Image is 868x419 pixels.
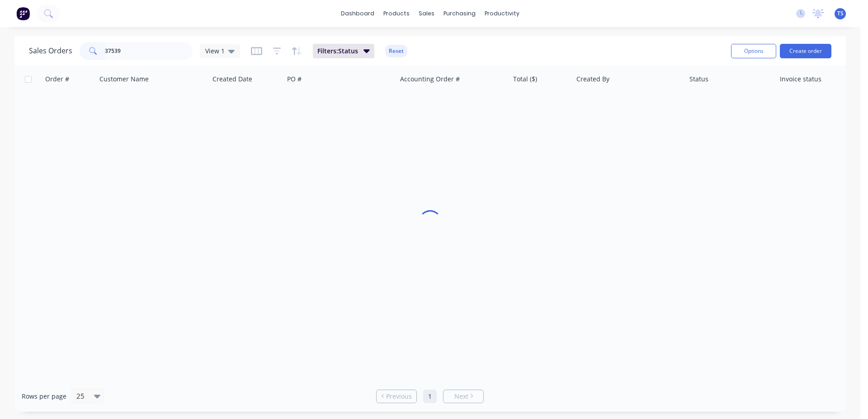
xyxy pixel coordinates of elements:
[443,392,483,401] a: Next page
[29,47,72,55] h1: Sales Orders
[480,7,524,20] div: productivity
[336,7,379,20] a: dashboard
[386,392,412,401] span: Previous
[454,392,468,401] span: Next
[414,7,439,20] div: sales
[16,7,30,20] img: Factory
[317,47,358,56] span: Filters: Status
[513,75,537,84] div: Total ($)
[373,390,487,403] ul: Pagination
[385,45,407,57] button: Reset
[99,75,149,84] div: Customer Name
[576,75,609,84] div: Created By
[105,42,193,60] input: Search...
[731,44,776,58] button: Options
[212,75,252,84] div: Created Date
[837,9,844,18] span: TS
[377,392,416,401] a: Previous page
[287,75,302,84] div: PO #
[780,75,821,84] div: Invoice status
[379,7,414,20] div: products
[205,46,225,56] span: View 1
[45,75,69,84] div: Order #
[22,392,66,401] span: Rows per page
[313,44,374,58] button: Filters:Status
[400,75,460,84] div: Accounting Order #
[439,7,480,20] div: purchasing
[780,44,831,58] button: Create order
[423,390,437,403] a: Page 1 is your current page
[689,75,708,84] div: Status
